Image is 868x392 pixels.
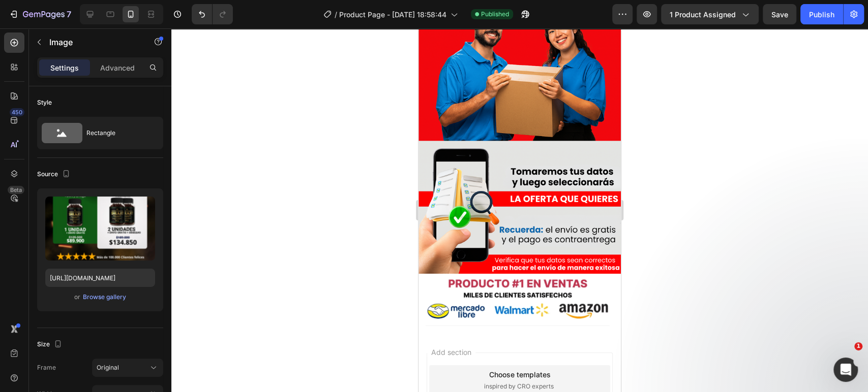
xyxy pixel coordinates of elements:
div: Publish [809,9,834,20]
div: Beta [8,186,24,194]
div: Style [37,98,52,107]
button: Original [92,358,163,377]
label: Frame [37,363,56,372]
button: 7 [4,4,76,24]
div: Size [37,338,64,351]
span: / [335,9,337,20]
div: 450 [10,108,24,116]
button: 1 product assigned [661,4,759,24]
span: Product Page - [DATE] 18:58:44 [339,9,446,20]
p: Settings [50,62,79,73]
span: Original [97,363,119,372]
p: Image [49,36,136,48]
iframe: Intercom live chat [833,357,858,382]
span: or [74,291,80,303]
button: Save [763,4,796,24]
span: Save [771,10,788,19]
span: 1 product assigned [670,9,736,20]
p: Advanced [100,62,135,73]
div: Undo/Redo [192,4,233,24]
div: Rectangle [86,121,148,145]
button: Publish [800,4,843,24]
span: Published [481,10,509,19]
iframe: Design area [418,28,621,392]
button: Browse gallery [82,292,127,302]
div: Browse gallery [83,292,126,302]
p: 7 [67,8,71,20]
div: Source [37,168,72,181]
span: 1 [854,342,862,350]
input: https://example.com/image.jpg [45,269,155,287]
img: preview-image [45,197,155,260]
